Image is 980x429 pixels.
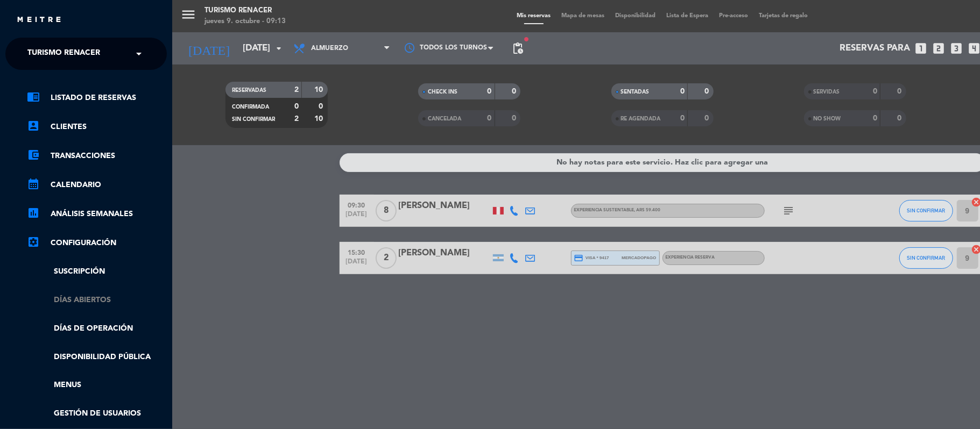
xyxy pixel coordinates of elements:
[27,208,167,220] a: assessmentANÁLISIS SEMANALES
[27,177,40,190] i: calendar_month
[16,16,62,24] img: MEITRE
[27,119,40,132] i: account_box
[27,266,167,278] a: Suscripción
[27,206,40,219] i: assessment
[27,235,40,248] i: settings_applications
[27,294,167,306] a: Días abiertos
[27,148,40,161] i: account_balance_wallet
[27,120,167,133] a: account_boxClientes
[27,149,167,162] a: account_balance_walletTransacciones
[27,42,100,65] span: Turismo Renacer
[27,323,167,335] a: Días de Operación
[27,407,167,420] a: Gestión de usuarios
[27,351,167,363] a: Disponibilidad pública
[27,178,167,191] a: calendar_monthCalendario
[27,379,167,391] a: Menus
[27,237,167,249] a: Configuración
[27,91,167,104] a: chrome_reader_modeListado de Reservas
[27,90,40,103] i: chrome_reader_mode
